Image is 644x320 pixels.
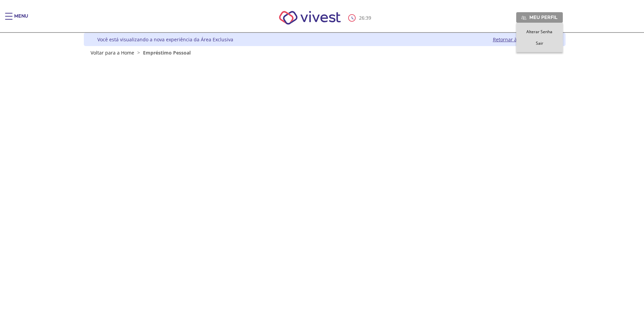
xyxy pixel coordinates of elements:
a: Retornar à versão clássica [493,36,552,43]
span: Empréstimo Pessoal [143,49,191,56]
div: Você está visualizando a nova experiência da Área Exclusiva [97,36,233,43]
img: Meu perfil [521,15,526,20]
div: Menu [14,13,28,26]
span: 39 [366,15,371,21]
span: 26 [359,15,364,21]
span: Sair [536,40,543,46]
span: > [136,49,142,56]
img: Vivest [271,3,348,32]
a: Voltar para a Home [91,49,134,56]
a: Meu perfil [516,12,563,22]
span: Meu perfil [529,14,557,20]
a: Sair [517,40,563,46]
div: : [348,14,373,22]
a: Alterar Senha [517,29,563,35]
